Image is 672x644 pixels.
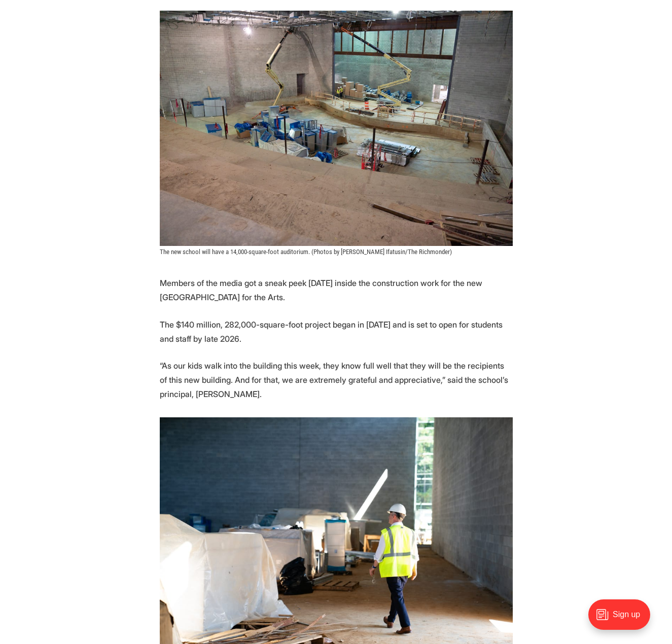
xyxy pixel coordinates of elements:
iframe: portal-trigger [580,594,672,644]
span: The new school will have a 14,000-square-foot auditorium. (Photos by [PERSON_NAME] Ifatusin/The R... [160,248,452,256]
p: Members of the media got a sneak peek [DATE] inside the construction work for the new [GEOGRAPHIC... [160,276,513,304]
p: The $140 million, 282,000-square-foot project began in [DATE] and is set to open for students and... [160,317,513,346]
img: Podcast studio, music and dance rooms touted in early tour of new Richmond high school [160,11,513,246]
p: “As our kids walk into the building this week, they know full well that they will be the recipien... [160,359,513,401]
